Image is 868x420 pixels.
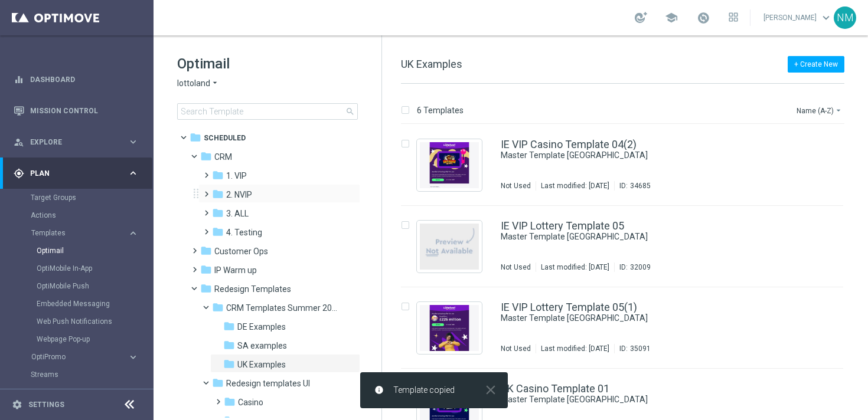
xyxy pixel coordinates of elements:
span: 1. VIP [226,170,247,181]
i: folder [223,320,235,332]
img: 34685.jpeg [420,142,479,188]
i: arrow_drop_down [834,106,843,115]
i: person_search [14,137,24,147]
img: 35091.jpeg [420,305,479,351]
span: OptiPromo [31,353,116,360]
div: Mission Control [13,106,139,116]
span: 3. ALL [226,208,249,219]
i: folder [212,301,224,313]
span: Casino [238,397,263,408]
span: Plan [30,170,128,177]
div: 32009 [630,262,651,272]
a: Master Template [GEOGRAPHIC_DATA] [501,394,766,405]
div: Embedded Messaging [37,295,152,313]
a: Actions [31,211,123,220]
span: Explore [30,139,128,146]
div: 35091 [630,344,651,353]
div: Realtime Triggers [31,383,152,401]
a: IE VIP Casino Template 04(2) [501,139,637,150]
span: Templates [31,229,116,237]
div: Plan [14,168,128,179]
input: Search Template [177,103,358,120]
a: Realtime Triggers [31,388,123,397]
a: Target Groups [31,193,123,202]
a: [PERSON_NAME]keyboard_arrow_down [762,9,834,27]
span: Redesign templates UI [226,378,310,389]
div: Master Template UK [501,231,794,242]
i: folder [223,358,235,370]
div: OptiMobile In-App [37,260,152,277]
span: Scheduled [204,133,246,143]
div: Last modified: [DATE] [536,262,614,272]
span: Redesign Templates [214,284,291,294]
a: Web Push Notifications [37,317,123,326]
span: UK Examples [401,58,462,70]
div: Templates [31,229,128,237]
span: UK Examples [237,359,286,370]
a: UK Casino Template 01 [501,383,609,394]
div: Not Used [501,344,531,353]
div: Actions [31,206,152,224]
div: Press SPACE to select this row. [389,206,866,287]
div: OptiPromo [31,348,152,366]
i: info [374,385,384,395]
i: folder [224,396,236,408]
div: Master Template UK [501,150,794,161]
i: folder [190,132,201,143]
i: folder [200,283,212,294]
div: Master Template UK [501,394,794,405]
button: OptiPromo keyboard_arrow_right [31,352,139,362]
span: 4. Testing [226,227,262,238]
i: folder [212,207,224,219]
div: Explore [14,137,128,147]
div: Templates [31,224,152,348]
i: arrow_drop_down [210,78,220,89]
div: Optimail [37,242,152,260]
div: Last modified: [DATE] [536,181,614,191]
a: Dashboard [30,64,139,95]
i: folder [212,226,224,238]
a: Webpage Pop-up [37,334,123,344]
h1: Optimail [177,54,358,73]
i: folder [200,245,212,257]
div: OptiMobile Push [37,277,152,295]
i: folder [212,188,224,200]
i: close [483,382,498,398]
div: Target Groups [31,189,152,206]
i: settings [12,399,22,410]
a: OptiMobile Push [37,281,123,291]
span: SA examples [237,340,287,351]
div: Web Push Notifications [37,313,152,330]
button: Templates keyboard_arrow_right [31,228,139,238]
button: Name (A-Z)arrow_drop_down [795,103,844,117]
div: ID: [614,262,651,272]
div: 34685 [630,181,651,191]
a: Settings [28,401,64,408]
div: ID: [614,181,651,191]
button: close [482,385,498,395]
button: equalizer Dashboard [13,75,139,84]
button: gps_fixed Plan keyboard_arrow_right [13,169,139,178]
div: ID: [614,344,651,353]
a: Optimail [37,246,123,255]
span: Customer Ops [214,246,268,257]
a: Embedded Messaging [37,299,123,309]
div: Not Used [501,262,531,272]
div: Press SPACE to select this row. [389,124,866,206]
div: Not Used [501,181,531,191]
a: Master Template [GEOGRAPHIC_DATA] [501,231,766,242]
span: lottoland [177,78,210,89]
button: person_search Explore keyboard_arrow_right [13,137,139,147]
i: folder [200,264,212,275]
button: lottoland arrow_drop_down [177,78,220,89]
i: folder [200,150,212,162]
a: IE VIP Lottery Template 05 [501,221,624,231]
button: + Create New [788,56,844,73]
div: Last modified: [DATE] [536,344,614,353]
span: school [665,11,678,24]
a: Master Template [GEOGRAPHIC_DATA] [501,313,766,324]
div: Press SPACE to select this row. [389,287,866,369]
div: Master Template UK [501,313,794,324]
div: Webpage Pop-up [37,330,152,348]
a: Streams [31,370,123,379]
